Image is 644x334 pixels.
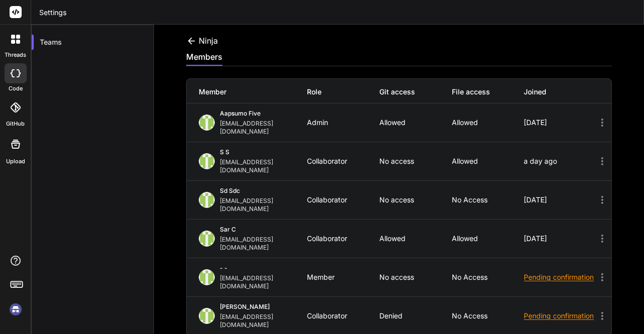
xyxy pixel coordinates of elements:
[379,235,452,243] p: Allowed
[307,312,379,320] div: Collaborator
[452,157,524,165] p: Allowed
[452,273,524,281] p: No access
[220,109,261,117] span: Aapsumo five
[379,196,452,204] p: No access
[452,87,524,97] div: File access
[199,269,215,285] img: profile_image
[452,312,524,320] p: No access
[524,196,596,204] div: [DATE]
[307,157,379,165] div: Collaborator
[524,235,596,243] div: [DATE]
[524,87,596,97] div: Joined
[524,272,596,282] div: Pending confirmation
[6,157,25,166] label: Upload
[452,119,524,127] p: Allowed
[199,308,215,324] img: profile_image
[220,187,240,194] span: sd sdc
[220,274,307,290] div: [EMAIL_ADDRESS][DOMAIN_NAME]
[307,235,379,243] div: Collaborator
[524,119,596,127] div: [DATE]
[220,303,270,310] span: [PERSON_NAME]
[199,192,215,208] img: profile_image
[379,312,452,320] p: Denied
[220,313,307,329] div: [EMAIL_ADDRESS][DOMAIN_NAME]
[186,35,218,47] div: Ninja
[9,84,23,93] label: code
[220,197,307,213] div: [EMAIL_ADDRESS][DOMAIN_NAME]
[379,119,452,127] p: Allowed
[220,264,227,272] span: - -
[220,148,229,156] span: s s
[307,87,379,97] div: Role
[220,120,307,136] div: [EMAIL_ADDRESS][DOMAIN_NAME]
[524,311,596,321] div: Pending confirmation
[199,87,307,97] div: Member
[452,235,524,243] p: Allowed
[307,119,379,127] div: Admin
[220,236,307,252] div: [EMAIL_ADDRESS][DOMAIN_NAME]
[32,31,153,53] div: Teams
[199,153,215,169] img: profile_image
[7,301,24,318] img: signin
[220,158,307,174] div: [EMAIL_ADDRESS][DOMAIN_NAME]
[199,231,215,247] img: profile_image
[307,273,379,281] div: Member
[379,273,452,281] p: No access
[5,51,26,59] label: threads
[186,51,222,65] div: members
[199,115,215,131] img: profile_image
[307,196,379,204] div: Collaborator
[379,87,452,97] div: Git access
[452,196,524,204] p: No access
[524,157,596,165] div: a day ago
[220,226,236,233] span: sar c
[379,157,452,165] p: No access
[6,120,25,128] label: GitHub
